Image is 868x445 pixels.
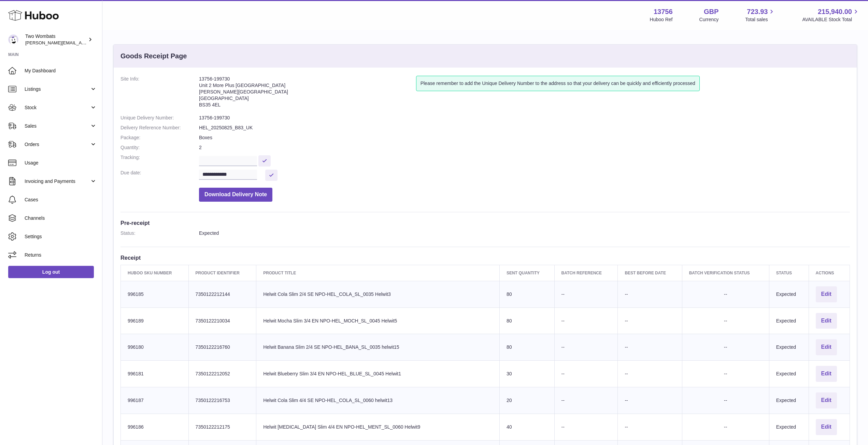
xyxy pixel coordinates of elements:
span: Settings [25,233,97,240]
button: Edit [816,286,837,302]
td: 996185 [121,281,189,307]
td: 7350122216760 [188,334,256,361]
span: Channels [25,215,97,221]
td: -- [554,387,618,414]
h3: Receipt [120,254,850,261]
span: My Dashboard [25,68,97,74]
td: Helwit Mocha Slim 3/4 EN NPO-HEL_MOCH_SL_0045 Helwit5 [256,307,500,334]
td: -- [554,281,618,307]
td: -- [554,414,618,440]
td: 7350122212144 [188,281,256,307]
th: Huboo SKU Number [121,265,189,281]
th: Actions [809,265,850,281]
td: Helwit Cola Slim 4/4 SE NPO-HEL_COLA_SL_0060 helwit13 [256,387,500,414]
strong: GBP [704,7,718,16]
td: 7350122212052 [188,361,256,387]
td: 996180 [121,334,189,361]
div: Currency [699,16,719,23]
button: Edit [816,313,837,329]
dt: Quantity: [120,144,199,151]
div: -- [689,291,762,298]
td: 40 [500,414,555,440]
span: Sales [25,123,90,129]
dt: Tracking: [120,154,199,166]
td: 7350122210034 [188,307,256,334]
dt: Delivery Reference Number: [120,125,199,131]
td: 30 [500,361,555,387]
div: Huboo Ref [650,16,673,23]
td: -- [618,387,682,414]
td: Helwit Blueberry Slim 3/4 EN NPO-HEL_BLUE_SL_0045 Helwit1 [256,361,500,387]
a: Log out [8,266,94,278]
td: Helwit [MEDICAL_DATA] Slim 4/4 EN NPO-HEL_MENT_SL_0060 Helwit9 [256,414,500,440]
th: Batch Verification Status [682,265,769,281]
td: -- [554,361,618,387]
td: Expected [769,414,809,440]
span: Cases [25,197,97,203]
td: 80 [500,334,555,361]
td: Expected [769,334,809,361]
td: 996181 [121,361,189,387]
td: -- [554,334,618,361]
button: Edit [816,366,837,382]
td: 20 [500,387,555,414]
td: Expected [769,281,809,307]
td: Expected [769,307,809,334]
div: -- [689,424,762,430]
td: Expected [769,361,809,387]
div: -- [689,344,762,350]
th: Batch Reference [554,265,618,281]
span: Returns [25,252,97,258]
td: Helwit Banana Slim 2/4 SE NPO-HEL_BANA_SL_0035 helwit15 [256,334,500,361]
th: Sent Quantity [500,265,555,281]
div: -- [689,397,762,404]
button: Edit [816,419,837,435]
td: 7350122212175 [188,414,256,440]
span: Stock [25,104,90,111]
dd: 2 [199,144,850,151]
strong: 13756 [654,7,673,16]
td: 80 [500,281,555,307]
dd: Expected [199,230,850,236]
th: Product Identifier [188,265,256,281]
td: 7350122216753 [188,387,256,414]
td: -- [618,361,682,387]
h3: Pre-receipt [120,219,850,227]
td: -- [618,281,682,307]
td: -- [618,414,682,440]
td: -- [554,307,618,334]
span: [PERSON_NAME][EMAIL_ADDRESS][PERSON_NAME][DOMAIN_NAME] [25,40,173,45]
span: 215,940.00 [818,7,852,16]
div: -- [689,371,762,377]
button: Edit [816,339,837,355]
address: 13756-199730 Unit 2 More Plus [GEOGRAPHIC_DATA] [PERSON_NAME][GEOGRAPHIC_DATA] [GEOGRAPHIC_DATA] ... [199,76,416,111]
dd: 13756-199730 [199,115,850,121]
dt: Package: [120,134,199,141]
dd: Boxes [199,134,850,141]
td: 996187 [121,387,189,414]
span: Total sales [745,16,775,23]
div: Two Wombats [25,33,87,46]
th: Status [769,265,809,281]
span: Listings [25,86,90,92]
td: 80 [500,307,555,334]
th: Product title [256,265,500,281]
div: -- [689,318,762,324]
span: Invoicing and Payments [25,178,90,185]
div: Please remember to add the Unique Delivery Number to the address so that your delivery can be qui... [416,76,700,91]
td: Helwit Cola Slim 2/4 SE NPO-HEL_COLA_SL_0035 Helwit3 [256,281,500,307]
a: 215,940.00 AVAILABLE Stock Total [802,7,860,23]
span: 723.93 [747,7,768,16]
h3: Goods Receipt Page [120,52,187,61]
td: 996186 [121,414,189,440]
td: Expected [769,387,809,414]
button: Download Delivery Note [199,188,272,202]
dt: Unique Delivery Number: [120,115,199,121]
dt: Site Info: [120,76,199,111]
img: philip.carroll@twowombats.com [8,34,18,45]
td: -- [618,334,682,361]
span: AVAILABLE Stock Total [802,16,860,23]
a: 723.93 Total sales [745,7,775,23]
dd: HEL_20250825_B83_UK [199,125,850,131]
dt: Status: [120,230,199,236]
